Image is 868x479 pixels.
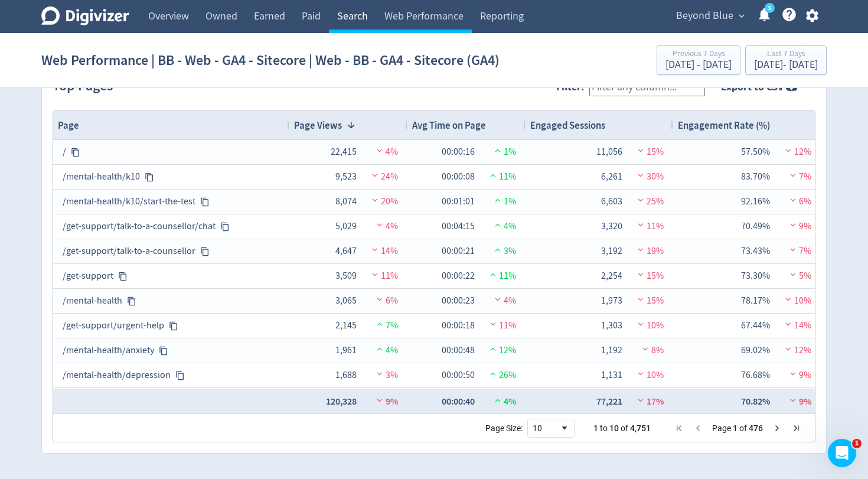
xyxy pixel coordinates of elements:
span: 1% [492,146,516,158]
div: 4,647 [327,240,357,263]
span: 10% [635,369,664,381]
span: 4% [492,220,516,232]
span: 6% [374,295,398,307]
div: 22,415 [327,141,357,164]
span: 11% [635,220,664,232]
div: 1,973 [593,289,622,312]
div: 00:00:21 [442,240,475,263]
img: negative-performance.svg [374,295,386,304]
div: 3,065 [327,289,357,312]
div: 77,221 [593,390,622,413]
div: 11,056 [593,141,622,164]
img: positive-performance.svg [487,369,499,378]
img: negative-performance.svg [369,245,381,254]
div: 00:00:22 [442,265,475,288]
span: 1 [593,423,598,433]
div: 2,254 [593,265,622,288]
span: 6% [787,195,811,207]
span: 10% [782,295,811,307]
img: negative-performance.svg [369,270,381,279]
span: 11% [487,171,516,183]
span: 15% [635,146,664,158]
span: 3% [492,245,516,257]
span: 1% [492,195,516,207]
h1: Web Performance | BB - Web - GA4 - Sitecore | Web - BB - GA4 - Sitecore (GA4) [41,41,500,79]
div: 57.50% [740,141,770,164]
span: to [600,423,608,433]
div: 1,961 [327,339,357,362]
div: 00:00:40 [442,390,475,413]
div: 78.17% [740,289,770,312]
img: negative-performance.svg [635,369,647,378]
span: 4% [374,344,398,356]
div: Last 7 Days [754,50,818,60]
img: positive-performance.svg [492,396,504,405]
button: Last 7 Days[DATE]- [DATE] [745,45,827,75]
div: 00:01:01 [442,190,475,213]
div: 6,603 [593,190,622,213]
img: negative-performance.svg [782,344,794,353]
div: /mental-health/depression [63,364,280,387]
span: Engaged Sessions [530,119,605,132]
span: 7% [374,320,398,331]
span: Page Views [294,119,342,132]
span: 8% [639,344,664,356]
span: Avg Time on Page [412,119,486,132]
span: Page [712,423,731,433]
span: 12% [782,344,811,356]
div: 5,029 [327,215,357,238]
span: 476 [749,423,763,433]
iframe: Intercom live chat [828,439,856,467]
img: positive-performance.svg [492,195,504,204]
span: 5% [787,270,811,282]
img: negative-performance.svg [787,369,799,378]
div: Previous Page [693,423,703,433]
img: negative-performance.svg [635,245,647,254]
img: negative-performance.svg [782,146,794,155]
div: 00:00:23 [442,289,475,312]
div: 120,328 [326,390,357,413]
img: negative-performance.svg [487,320,499,328]
span: 14% [369,245,398,257]
img: negative-performance.svg [635,396,647,405]
div: 67.44% [740,314,770,337]
span: Page [58,119,79,132]
div: Next Page [772,423,782,433]
div: /get-support/urgent-help [63,314,280,337]
img: negative-performance.svg [635,171,647,180]
div: Page Size [527,419,575,438]
div: 10 [533,423,560,433]
button: Previous 7 Days[DATE] - [DATE] [657,45,740,75]
div: 6,261 [593,165,622,188]
div: 69.02% [740,339,770,362]
div: Previous 7 Days [665,50,732,60]
img: negative-performance.svg [787,220,799,229]
span: 1 [852,439,862,448]
div: 00:00:50 [442,364,475,387]
div: 1,131 [593,364,622,387]
span: 10% [635,320,664,331]
span: of [621,423,628,433]
img: positive-performance.svg [374,344,386,353]
img: positive-performance.svg [487,270,499,279]
img: negative-performance.svg [635,146,647,155]
div: [DATE] - [DATE] [754,60,818,70]
div: /get-support/talk-to-a-counsellor/chat [63,215,280,238]
span: 15% [635,270,664,282]
span: 9% [787,395,811,408]
div: 9,523 [327,165,357,188]
div: 1,688 [327,364,357,387]
span: 9% [787,220,811,232]
img: negative-performance.svg [635,320,647,328]
img: negative-performance.svg [787,270,799,279]
span: 14% [782,320,811,331]
div: [DATE] - [DATE] [665,60,732,70]
div: 1,303 [593,314,622,337]
span: 24% [369,171,398,183]
span: 11% [369,270,398,282]
span: 12% [782,146,811,158]
span: 30% [635,171,664,183]
img: negative-performance.svg [782,295,794,304]
div: 8,074 [327,190,357,213]
span: 12% [487,344,516,356]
